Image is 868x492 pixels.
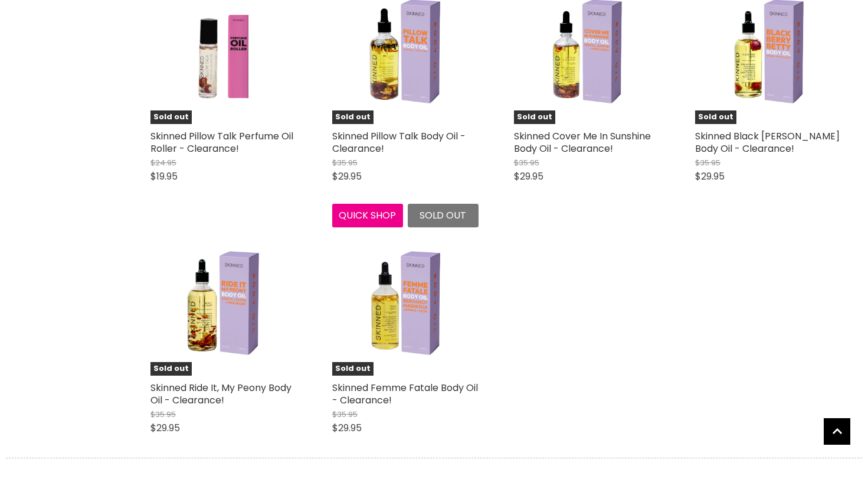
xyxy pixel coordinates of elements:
[150,409,176,420] span: $35.95
[332,110,374,124] span: Sold out
[150,157,176,168] span: $24.95
[351,230,460,376] img: Skinned Femme Fatale Body Oil - Clearance!
[169,230,279,376] img: Skinned Ride It, My Peony Body Oil - Clearance!
[332,129,466,155] a: Skinned Pillow Talk Body Oil - Clearance!
[150,421,180,435] span: $29.95
[408,204,479,227] button: Sold out
[695,110,736,124] span: Sold out
[695,129,840,155] a: Skinned Black [PERSON_NAME] Body Oil - Clearance!
[332,230,479,376] a: Skinned Femme Fatale Body Oil - Clearance!Sold out
[514,170,543,183] span: $29.95
[695,170,725,183] span: $29.95
[150,362,192,376] span: Sold out
[332,204,403,227] button: Quick shop
[514,157,539,168] span: $35.95
[332,381,478,407] a: Skinned Femme Fatale Body Oil - Clearance!
[332,157,358,168] span: $35.95
[514,110,555,124] span: Sold out
[150,230,297,376] a: Skinned Ride It, My Peony Body Oil - Clearance!Sold out
[150,170,178,183] span: $19.95
[332,421,362,435] span: $29.95
[695,157,720,168] span: $35.95
[514,129,651,155] a: Skinned Cover Me In Sunshine Body Oil - Clearance!
[332,362,374,376] span: Sold out
[150,129,293,155] a: Skinned Pillow Talk Perfume Oil Roller - Clearance!
[420,208,466,222] span: Sold out
[150,381,291,407] a: Skinned Ride It, My Peony Body Oil - Clearance!
[332,170,362,183] span: $29.95
[332,409,358,420] span: $35.95
[150,110,192,124] span: Sold out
